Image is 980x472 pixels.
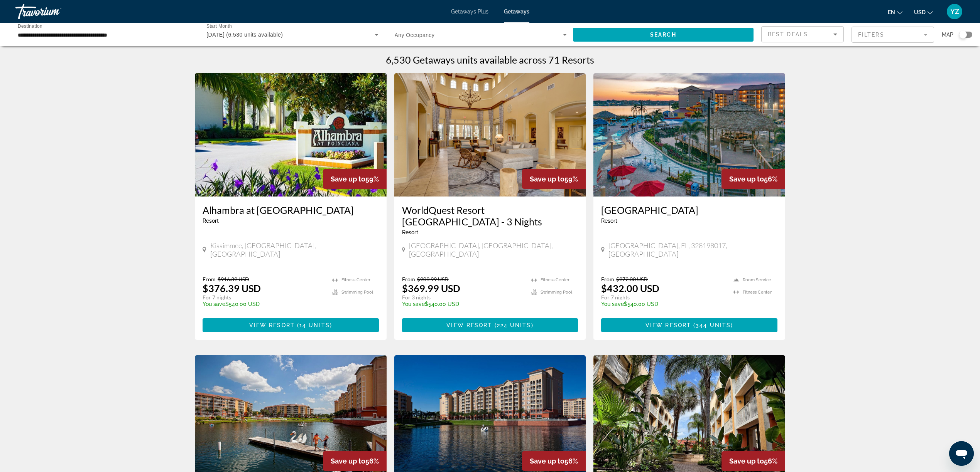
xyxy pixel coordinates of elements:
[206,24,232,29] span: Start Month
[492,322,533,328] span: ( )
[210,241,379,258] span: Kissimmee, [GEOGRAPHIC_DATA], [GEOGRAPHIC_DATA]
[203,276,216,282] span: From
[402,282,460,294] p: $369.99 USD
[768,31,808,37] span: Best Deals
[195,73,387,197] img: 4036O01X.jpg
[530,457,564,465] span: Save up to
[402,318,578,332] button: View Resort(224 units)
[402,229,418,235] span: Resort
[942,29,953,40] span: Map
[541,277,569,282] span: Fitness Center
[949,441,974,466] iframe: Button to launch messaging window
[645,322,691,328] span: View Resort
[394,73,586,197] img: RU87I01X.jpg
[323,451,387,471] div: 56%
[601,301,624,307] span: You save
[608,241,777,258] span: [GEOGRAPHIC_DATA], FL, 328198017, [GEOGRAPHIC_DATA]
[522,451,586,471] div: 56%
[691,322,733,328] span: ( )
[402,301,425,307] span: You save
[914,9,926,15] span: USD
[601,276,614,282] span: From
[743,290,772,295] span: Fitness Center
[721,169,785,189] div: 56%
[402,294,524,301] p: For 3 nights
[888,9,895,15] span: en
[341,290,373,295] span: Swimming Pool
[616,276,648,282] span: $972.00 USD
[729,457,764,465] span: Save up to
[852,26,934,43] button: Filter
[203,282,261,294] p: $376.39 USD
[451,8,488,15] a: Getaways Plus
[601,294,726,301] p: For 7 nights
[650,32,676,38] span: Search
[541,290,572,295] span: Swimming Pool
[888,7,902,18] button: Change language
[203,218,219,224] span: Resort
[341,277,370,282] span: Fitness Center
[729,175,764,183] span: Save up to
[721,451,785,471] div: 56%
[950,8,959,15] span: YZ
[323,169,387,189] div: 59%
[218,276,249,282] span: $916.39 USD
[409,241,578,258] span: [GEOGRAPHIC_DATA], [GEOGRAPHIC_DATA], [GEOGRAPHIC_DATA]
[696,322,731,328] span: 344 units
[601,282,659,294] p: $432.00 USD
[530,175,564,183] span: Save up to
[203,301,225,307] span: You save
[601,218,617,224] span: Resort
[768,30,837,39] mat-select: Sort by
[593,73,785,197] img: ii_rys1.jpg
[601,318,777,332] button: View Resort(344 units)
[203,204,379,216] a: Alhambra at [GEOGRAPHIC_DATA]
[417,276,449,282] span: $909.99 USD
[402,276,415,282] span: From
[331,175,365,183] span: Save up to
[299,322,330,328] span: 14 units
[573,28,754,42] button: Search
[497,322,531,328] span: 224 units
[15,2,93,22] a: Travorium
[18,24,42,29] span: Destination
[206,32,283,38] span: [DATE] (6,530 units available)
[914,7,933,18] button: Change currency
[331,457,365,465] span: Save up to
[386,54,594,66] h1: 6,530 Getaways units available across 71 Resorts
[601,301,726,307] p: $540.00 USD
[295,322,332,328] span: ( )
[203,301,324,307] p: $540.00 USD
[203,318,379,332] button: View Resort(14 units)
[249,322,295,328] span: View Resort
[522,169,586,189] div: 59%
[446,322,492,328] span: View Resort
[743,277,771,282] span: Room Service
[601,204,777,216] a: [GEOGRAPHIC_DATA]
[504,8,529,15] a: Getaways
[395,32,435,38] span: Any Occupancy
[402,301,524,307] p: $540.00 USD
[945,3,965,20] button: User Menu
[402,204,578,227] a: WorldQuest Resort [GEOGRAPHIC_DATA] - 3 Nights
[203,294,324,301] p: For 7 nights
